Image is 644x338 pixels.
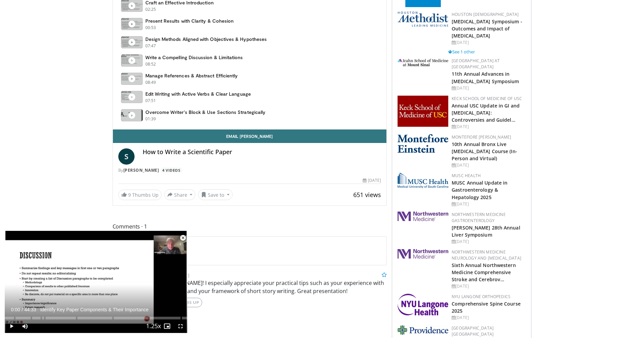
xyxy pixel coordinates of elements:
div: [DATE] [363,177,381,184]
button: Close [176,231,190,245]
img: 37f2bdae-6af4-4c49-ae65-fb99e80643fa.png.150x105_q85_autocrop_double_scale_upscale_version-0.2.jpg [398,212,448,221]
span: Identify Key Paper Components & Their Importance [40,307,148,313]
span: 651 views [353,191,381,199]
img: 28791e84-01ee-459c-8a20-346b708451fc.webp.150x105_q85_autocrop_double_scale_upscale_version-0.2.png [398,173,448,188]
div: Progress Bar [5,317,187,319]
a: 10th Annual Bronx Live [MEDICAL_DATA] Course (In-Person and Virtual) [452,141,517,162]
div: [DATE] [452,283,526,289]
a: Sixth Annual Northwestern Medicine Comprehensive Stroke and Cerebrov… [452,262,516,283]
img: 2a462fb6-9365-492a-ac79-3166a6f924d8.png.150x105_q85_autocrop_double_scale_upscale_version-0.2.jpg [398,249,448,259]
button: Enable picture-in-picture mode [160,319,174,333]
img: 5e4488cc-e109-4a4e-9fd9-73bb9237ee91.png.150x105_q85_autocrop_double_scale_upscale_version-0.2.png [398,11,448,27]
h4: How to Write a Scientific Paper [143,148,381,156]
div: [DATE] [452,239,526,245]
a: 9 Thumbs Up [118,190,162,200]
a: [PERSON_NAME] 28th Annual Liver Symposium [452,224,520,238]
img: 9aead070-c8c9-47a8-a231-d8565ac8732e.png.150x105_q85_autocrop_double_scale_upscale_version-0.2.jpg [398,325,448,335]
a: S [118,148,135,165]
a: 4 Videos [160,167,183,173]
a: Montefiore [PERSON_NAME] [452,134,511,140]
button: Share [164,189,196,200]
p: 07:51 [145,98,156,104]
a: Comprehensive Spine Course 2025 [452,300,521,314]
a: Northwestern Medicine Neurology and [MEDICAL_DATA] [452,249,521,261]
h4: Overcome Writer's Block & Use Sections Strategically [145,109,266,115]
button: Playback Rate [147,319,160,333]
span: 0:00 [11,307,20,312]
a: 11th Annual Advances in [MEDICAL_DATA] Symposium [452,71,519,84]
div: [DATE] [452,124,526,130]
div: [DATE] [452,162,526,168]
img: b0142b4c-93a1-4b58-8f91-5265c282693c.png.150x105_q85_autocrop_double_scale_upscale_version-0.2.png [398,134,448,153]
button: Mute [18,319,32,333]
span: 44:33 [24,307,36,312]
video-js: Video Player [5,231,187,333]
p: 08:52 [145,61,156,67]
p: 00:53 [145,25,156,31]
div: By [118,167,381,173]
h4: Edit Writing with Active Verbs & Clear Language [145,91,251,97]
button: Fullscreen [174,319,187,333]
h4: Manage References & Abstract Efficiently [145,73,238,79]
span: 9 [128,192,131,198]
small: [DATE] [176,272,189,278]
div: [DATE] [452,40,526,46]
div: [DATE] [452,315,526,321]
a: [GEOGRAPHIC_DATA] [GEOGRAPHIC_DATA] [452,325,494,337]
a: [PERSON_NAME] [123,167,159,173]
a: [GEOGRAPHIC_DATA] at [GEOGRAPHIC_DATA] [452,58,500,70]
p: 01:39 [145,116,156,122]
p: 02:25 [145,6,156,13]
h4: Present Results with Clarity & Cohesion [145,18,234,24]
img: 3aa743c9-7c3f-4fab-9978-1464b9dbe89c.png.150x105_q85_autocrop_double_scale_upscale_version-0.2.jpg [398,59,448,66]
span: Comments 1 [113,222,387,231]
img: 196d80fa-0fd9-4c83-87ed-3e4f30779ad7.png.150x105_q85_autocrop_double_scale_upscale_version-0.2.png [398,294,448,315]
a: Houston [DEMOGRAPHIC_DATA] [452,11,519,17]
a: Email [PERSON_NAME] [113,129,387,143]
div: [DATE] [452,85,526,91]
a: [MEDICAL_DATA] Symposium - Outcomes and Impact of [MEDICAL_DATA] [452,18,522,39]
h4: Design Methods Aligned with Objectives & Hypotheses [145,36,267,42]
a: Keck School of Medicine of USC [452,96,522,101]
a: MUSC Annual Update in Gastroenterology & Hepatology 2025 [452,179,507,200]
button: Play [5,319,18,333]
a: Northwestern Medicine Gastroenterology [452,212,506,223]
a: NYU Langone Orthopedics [452,294,510,299]
div: [DATE] [452,201,526,207]
h4: Write a Compelling Discussion & Limitations [145,54,243,61]
a: Annual USC Update in GI and [MEDICAL_DATA]: Controversies and Guidel… [452,102,520,123]
a: See 1 other [448,49,475,55]
button: Save to [198,189,233,200]
span: / [22,307,23,312]
p: Thank you [PERSON_NAME]! I especially appreciate your practical tips such as your experience with... [133,279,387,295]
img: 7b941f1f-d101-407a-8bfa-07bd47db01ba.png.150x105_q85_autocrop_double_scale_upscale_version-0.2.jpg [398,96,448,127]
p: 07:47 [145,43,156,49]
p: 08:49 [145,79,156,86]
a: MUSC Health [452,173,481,178]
